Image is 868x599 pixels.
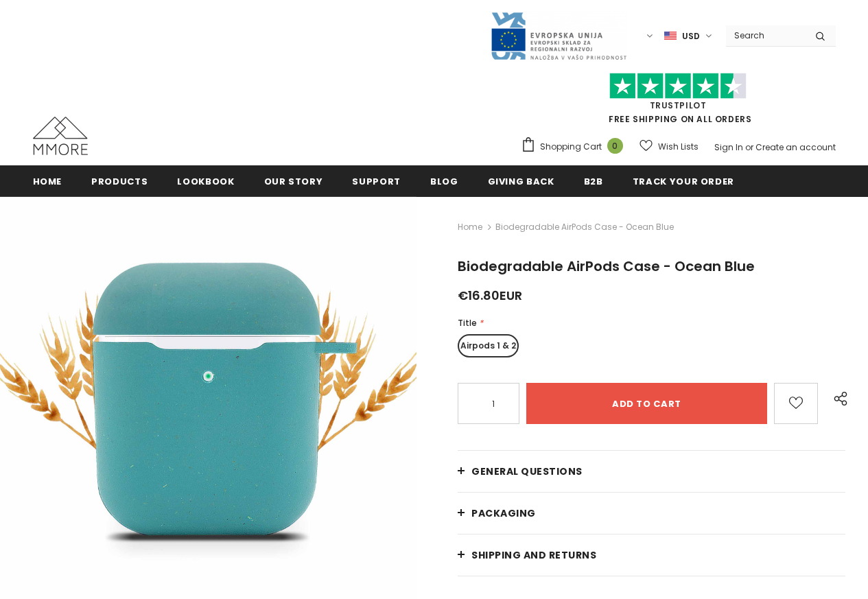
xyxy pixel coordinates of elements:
[726,25,805,45] input: Search Site
[177,175,234,188] span: Lookbook
[458,334,519,357] label: Airpods 1 & 2
[640,134,699,158] a: Wish Lists
[650,99,707,111] a: Trustpilot
[458,219,482,235] a: Home
[33,175,62,188] span: Home
[264,175,323,188] span: Our Story
[458,493,845,534] a: PACKAGING
[584,175,603,188] span: B2B
[540,140,602,154] span: Shopping Cart
[755,141,836,153] a: Create an account
[495,219,674,235] span: Biodegradable AirPods Case - Ocean Blue
[471,548,596,562] span: Shipping and returns
[488,175,554,188] span: Giving back
[584,165,603,196] a: B2B
[682,30,700,43] span: USD
[177,165,234,196] a: Lookbook
[609,73,747,99] img: Trust Pilot Stars
[91,175,148,188] span: Products
[521,137,630,157] a: Shopping Cart 0
[633,175,734,188] span: Track your order
[458,451,845,492] a: General Questions
[430,165,458,196] a: Blog
[633,165,734,196] a: Track your order
[458,257,755,276] span: Biodegradable AirPods Case - Ocean Blue
[490,11,627,61] img: Javni Razpis
[458,317,477,329] span: Title
[521,79,836,125] span: FREE SHIPPING ON ALL ORDERS
[664,30,677,42] img: USD
[430,175,458,188] span: Blog
[490,30,627,41] a: Javni Razpis
[458,535,845,576] a: Shipping and returns
[658,140,699,154] span: Wish Lists
[745,141,753,153] span: or
[526,383,767,424] input: Add to cart
[458,287,522,304] span: €16.80EUR
[352,175,401,188] span: support
[264,165,323,196] a: Our Story
[714,141,743,153] a: Sign In
[471,506,536,520] span: PACKAGING
[607,138,623,154] span: 0
[352,165,401,196] a: support
[471,465,583,478] span: General Questions
[488,165,554,196] a: Giving back
[91,165,148,196] a: Products
[33,117,88,155] img: MMORE Cases
[33,165,62,196] a: Home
